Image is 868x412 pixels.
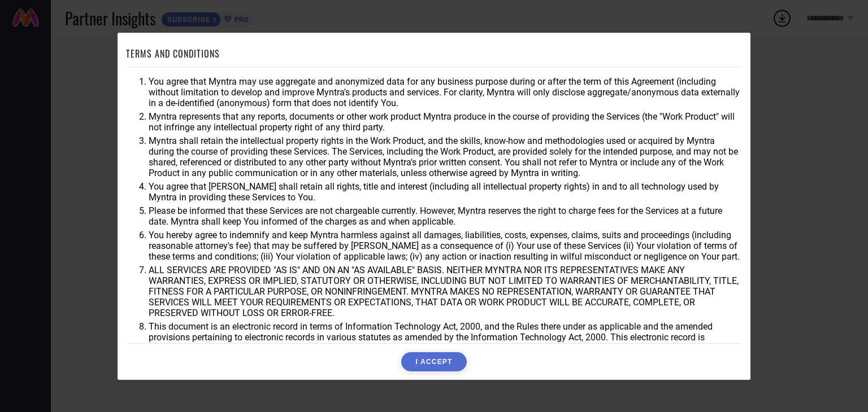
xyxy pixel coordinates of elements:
[149,181,742,203] li: You agree that [PERSON_NAME] shall retain all rights, title and interest (including all intellect...
[149,76,742,108] li: You agree that Myntra may use aggregate and anonymized data for any business purpose during or af...
[149,205,742,227] li: Please be informed that these Services are not chargeable currently. However, Myntra reserves the...
[126,47,220,60] h1: TERMS AND CONDITIONS
[401,352,466,371] button: I ACCEPT
[149,321,742,353] li: This document is an electronic record in terms of Information Technology Act, 2000, and the Rules...
[149,135,742,178] li: Myntra shall retain the intellectual property rights in the Work Product, and the skills, know-ho...
[149,230,742,262] li: You hereby agree to indemnify and keep Myntra harmless against all damages, liabilities, costs, e...
[149,265,742,318] li: ALL SERVICES ARE PROVIDED "AS IS" AND ON AN "AS AVAILABLE" BASIS. NEITHER MYNTRA NOR ITS REPRESEN...
[149,111,742,133] li: Myntra represents that any reports, documents or other work product Myntra produce in the course ...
